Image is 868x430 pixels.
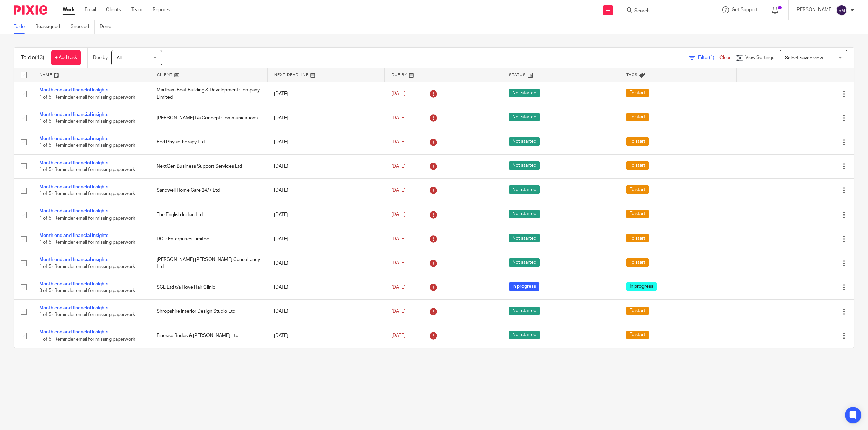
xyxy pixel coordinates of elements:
span: Get Support [732,7,758,12]
input: Search [634,8,695,14]
a: Month end and financial insights [39,185,108,189]
span: To start [626,234,649,242]
a: Reports [153,6,170,13]
td: [DATE] [267,130,384,154]
td: [DATE] [267,106,384,130]
td: [DATE] [267,324,384,348]
span: To start [626,89,649,97]
td: [DATE] [267,203,384,227]
span: Not started [509,210,540,218]
span: To start [626,185,649,194]
span: To start [626,210,649,218]
td: [PERSON_NAME] [PERSON_NAME] Consultancy Ltd [150,251,267,275]
span: Not started [509,307,540,315]
span: Filter [698,55,719,60]
a: To do [14,20,30,34]
span: 1 of 5 · Reminder email for missing paperwork [39,264,135,269]
span: [DATE] [391,309,406,314]
span: 1 of 5 · Reminder email for missing paperwork [39,216,135,221]
span: To start [626,113,649,121]
td: [DATE] [267,300,384,324]
span: Not started [509,234,540,242]
span: [DATE] [391,212,406,217]
span: [DATE] [391,237,406,241]
a: Clear [719,55,731,60]
p: [PERSON_NAME] [795,6,833,13]
a: Month end and financial insights [39,88,108,93]
td: Martham Boat Building & Development Company Limited [150,82,267,106]
td: Sandwell Home Care 24/7 Ltd [150,179,267,203]
span: 1 of 5 · Reminder email for missing paperwork [39,95,135,100]
a: Month end and financial insights [39,209,108,213]
td: [DATE] [267,154,384,178]
span: Not started [509,185,540,194]
td: [DATE] [267,179,384,203]
span: [DATE] [391,164,406,169]
a: Team [131,6,142,13]
a: Month end and financial insights [39,330,108,334]
a: Clients [106,6,121,13]
td: The English Indian Ltd [150,203,267,227]
a: Month end and financial insights [39,282,108,286]
img: Pixie [14,5,47,15]
td: DCD Enterprises Limited [150,227,267,251]
span: Not started [509,258,540,267]
td: Finesse Brides & [PERSON_NAME] Ltd [150,324,267,348]
span: Not started [509,137,540,146]
span: [DATE] [391,140,406,144]
a: Work [63,6,75,13]
span: To start [626,307,649,315]
td: [DATE] [267,275,384,299]
span: To start [626,161,649,170]
span: To start [626,258,649,267]
a: Month end and financial insights [39,257,108,262]
a: Month end and financial insights [39,112,108,117]
span: 1 of 5 · Reminder email for missing paperwork [39,337,135,342]
span: (13) [35,55,44,60]
span: [DATE] [391,188,406,193]
span: All [117,56,122,60]
td: [DATE] [267,82,384,106]
span: 1 of 5 · Reminder email for missing paperwork [39,167,135,172]
td: SCL Ltd t/a Hove Hair Clinic [150,275,267,299]
h1: To do [21,54,44,61]
a: Email [85,6,96,13]
span: In progress [626,282,657,291]
a: Month end and financial insights [39,161,108,165]
span: Tags [626,73,638,77]
p: Due by [93,54,108,61]
span: Not started [509,161,540,170]
a: Month end and financial insights [39,136,108,141]
span: (1) [709,55,714,60]
span: [DATE] [391,333,406,338]
span: Select saved view [785,56,823,60]
span: 1 of 5 · Reminder email for missing paperwork [39,119,135,124]
a: Month end and financial insights [39,233,108,238]
span: 1 of 5 · Reminder email for missing paperwork [39,240,135,245]
td: [DATE] [267,251,384,275]
a: Done [100,20,116,34]
span: 1 of 5 · Reminder email for missing paperwork [39,192,135,197]
td: NextGen Business Support Services Ltd [150,154,267,178]
td: [DATE] [267,227,384,251]
a: Snoozed [71,20,95,34]
img: svg%3E [836,5,847,16]
a: Month end and financial insights [39,306,108,310]
span: To start [626,137,649,146]
td: Shropshire Interior Design Studio Ltd [150,300,267,324]
a: + Add task [51,50,81,65]
span: In progress [509,282,539,291]
span: [DATE] [391,116,406,120]
span: [DATE] [391,261,406,265]
td: [PERSON_NAME] t/a Concept Communications [150,106,267,130]
a: Reassigned [35,20,65,34]
span: 3 of 5 · Reminder email for missing paperwork [39,288,135,293]
span: 1 of 5 · Reminder email for missing paperwork [39,313,135,318]
span: Not started [509,113,540,121]
span: [DATE] [391,285,406,290]
td: Red Physiotherapy Ltd [150,130,267,154]
span: Not started [509,331,540,339]
span: Not started [509,89,540,97]
span: To start [626,331,649,339]
span: [DATE] [391,91,406,96]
